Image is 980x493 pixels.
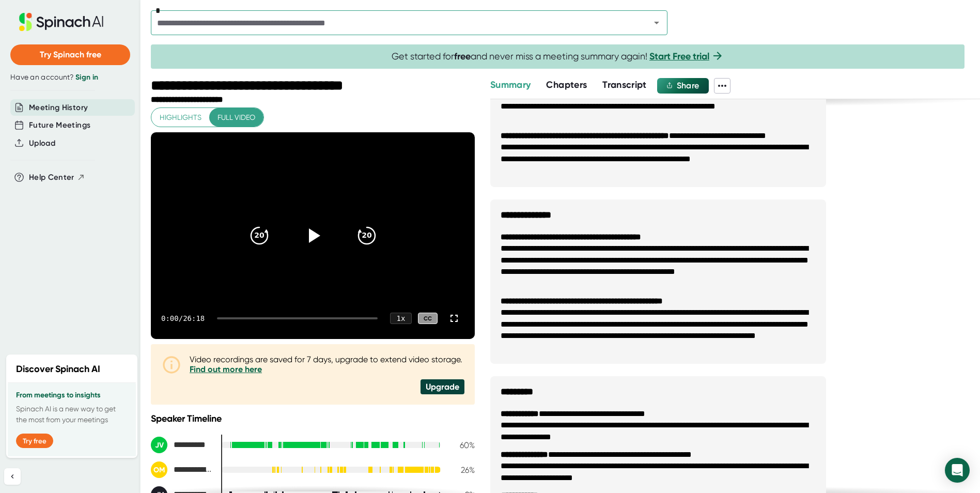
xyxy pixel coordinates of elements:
h2: Discover Spinach AI [16,362,100,376]
button: Help Center [29,172,85,183]
div: 60 % [449,440,475,450]
button: Share [657,78,709,94]
span: Help Center [29,172,74,183]
span: Share [677,81,699,90]
button: Meeting History [29,102,88,114]
div: Video recordings are saved for 7 days, upgrade to extend video storage. [190,355,464,374]
div: 26 % [449,465,475,475]
div: Open Intercom Messenger [945,458,970,483]
a: Start Free trial [649,51,709,62]
div: JV [151,437,167,453]
div: 0:00 / 26:18 [161,314,205,322]
button: Chapters [546,78,587,92]
button: Try Spinach free [10,44,130,65]
div: Upgrade [421,379,464,394]
button: Collapse sidebar [4,468,21,485]
span: Try Spinach free [40,50,101,59]
button: Summary [490,78,531,92]
a: Sign in [75,73,98,82]
button: Full video [209,108,263,127]
p: Spinach AI is a new way to get the most from your meetings [16,404,128,425]
button: Transcript [602,78,647,92]
span: Highlights [160,111,201,124]
span: Summary [490,79,531,90]
span: Chapters [546,79,587,90]
a: Find out more here [190,364,262,374]
div: OM [151,461,167,478]
h3: From meetings to insights [16,391,128,399]
div: Have an account? [10,73,130,82]
button: Try free [16,434,53,448]
div: John Villa [151,437,213,453]
button: Future Meetings [29,119,90,131]
div: Speaker Timeline [151,413,475,424]
button: Highlights [151,108,210,127]
span: Full video [217,111,255,124]
span: Transcript [602,79,647,90]
div: 1 x [390,313,412,324]
div: CC [418,313,438,325]
button: Open [649,16,664,30]
button: Upload [29,137,55,149]
span: Get started for and never miss a meeting summary again! [392,51,724,63]
div: Osterberger, Donald (NRE US/Construction Project Mgr) [151,461,213,478]
b: free [454,51,471,62]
